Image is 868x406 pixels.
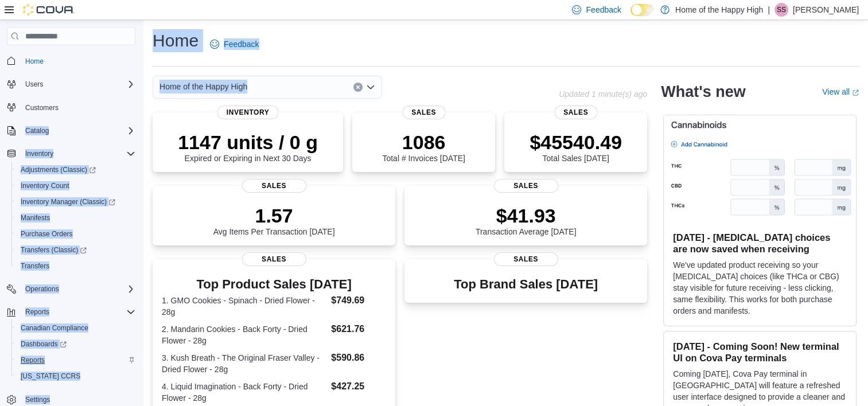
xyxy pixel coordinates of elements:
[21,100,135,115] span: Customers
[331,351,386,365] dd: $590.86
[16,337,135,351] span: Dashboards
[21,305,54,319] button: Reports
[242,179,306,193] span: Sales
[11,210,140,226] button: Manifests
[793,3,859,17] p: [PERSON_NAME]
[23,4,75,15] img: Cova
[16,369,85,383] a: [US_STATE] CCRS
[205,33,263,56] a: Feedback
[16,321,93,335] a: Canadian Compliance
[16,259,135,273] span: Transfers
[21,339,67,349] span: Dashboards
[224,38,259,50] span: Feedback
[21,147,135,161] span: Inventory
[217,106,279,119] span: Inventory
[162,323,326,346] dt: 2. Mandarin Cookies - Back Forty - Dried Flower - 28g
[25,126,49,135] span: Catalog
[242,252,306,266] span: Sales
[16,259,54,273] a: Transfers
[382,131,465,163] div: Total # Invoices [DATE]
[586,4,621,15] span: Feedback
[16,211,55,225] a: Manifests
[353,83,363,92] button: Clear input
[162,352,326,375] dt: 3. Kush Breath - The Original Fraser Valley - Dried Flower - 28g
[11,368,140,384] button: [US_STATE] CCRS
[11,242,140,258] a: Transfers (Classic)
[21,282,64,296] button: Operations
[162,278,386,291] h3: Top Product Sales [DATE]
[11,336,140,352] a: Dashboards
[16,195,135,209] span: Inventory Manager (Classic)
[21,181,69,190] span: Inventory Count
[213,204,335,227] p: 1.57
[476,204,577,236] div: Transaction Average [DATE]
[673,232,847,255] h3: [DATE] - [MEDICAL_DATA] choices are now saved when receiving
[11,352,140,368] button: Reports
[21,77,135,91] span: Users
[178,131,318,154] p: 1147 units / 0 g
[630,16,631,17] span: Dark Mode
[16,243,135,257] span: Transfers (Classic)
[162,295,326,318] dt: 1. GMO Cookies - Spinach - Dried Flower - 28g
[476,204,577,227] p: $41.93
[554,106,597,119] span: Sales
[21,197,115,206] span: Inventory Manager (Classic)
[777,3,786,17] span: SS
[2,52,140,69] button: Home
[21,77,48,91] button: Users
[16,227,77,241] a: Purchase Orders
[16,353,49,367] a: Reports
[178,131,318,163] div: Expired or Expiring in Next 30 Days
[25,307,49,317] span: Reports
[661,83,745,101] h2: What's new
[768,3,770,17] p: |
[774,3,788,17] div: Sarah Sperling
[25,103,59,112] span: Customers
[21,245,87,255] span: Transfers (Classic)
[16,227,135,241] span: Purchase Orders
[16,369,135,383] span: Washington CCRS
[2,99,140,116] button: Customers
[21,53,135,68] span: Home
[366,83,375,92] button: Open list of options
[21,323,88,333] span: Canadian Compliance
[21,165,96,174] span: Adjustments (Classic)
[21,261,49,271] span: Transfers
[16,179,135,193] span: Inventory Count
[2,123,140,139] button: Catalog
[331,380,386,393] dd: $427.25
[675,3,763,17] p: Home of the Happy High
[822,87,859,96] a: View allExternal link
[11,178,140,194] button: Inventory Count
[530,131,622,154] p: $45540.49
[21,124,135,138] span: Catalog
[16,211,135,225] span: Manifests
[153,29,198,52] h1: Home
[2,76,140,92] button: Users
[16,179,74,193] a: Inventory Count
[159,80,247,93] span: Home of the Happy High
[2,146,140,162] button: Inventory
[11,162,140,178] a: Adjustments (Classic)
[494,252,558,266] span: Sales
[21,282,135,296] span: Operations
[16,163,135,177] span: Adjustments (Classic)
[21,305,135,319] span: Reports
[16,195,120,209] a: Inventory Manager (Classic)
[16,243,91,257] a: Transfers (Classic)
[630,4,655,16] input: Dark Mode
[21,124,53,138] button: Catalog
[25,80,43,89] span: Users
[21,213,50,222] span: Manifests
[331,322,386,336] dd: $621.76
[21,229,73,239] span: Purchase Orders
[16,353,135,367] span: Reports
[559,89,647,99] p: Updated 1 minute(s) ago
[16,337,71,351] a: Dashboards
[21,372,80,381] span: [US_STATE] CCRS
[382,131,465,154] p: 1086
[21,54,48,68] a: Home
[16,321,135,335] span: Canadian Compliance
[11,320,140,336] button: Canadian Compliance
[673,259,847,317] p: We've updated product receiving so your [MEDICAL_DATA] choices (like THCa or CBG) stay visible fo...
